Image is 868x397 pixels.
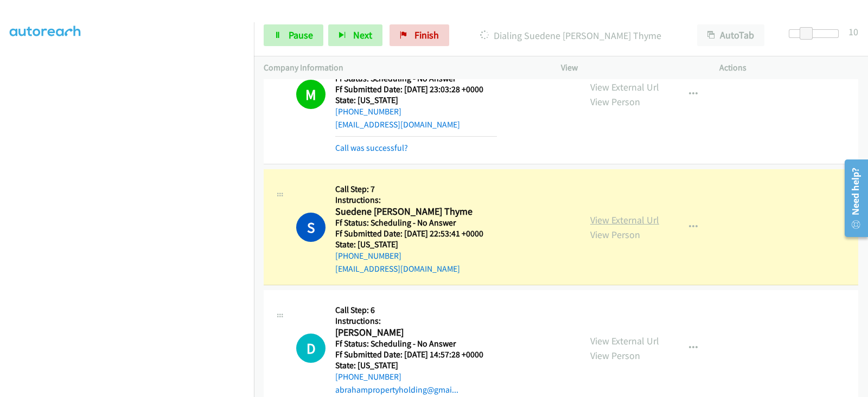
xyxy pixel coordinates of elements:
[335,338,497,349] h5: Ff Status: Scheduling - No Answer
[296,80,325,109] h1: M
[590,81,659,93] a: View External Url
[464,28,678,43] p: Dialing Suedene [PERSON_NAME] Thyme
[335,360,497,371] h5: State: [US_STATE]
[335,119,460,130] a: [EMAIL_ADDRESS][DOMAIN_NAME]
[264,61,541,74] p: Company Information
[296,334,325,363] div: The call is yet to be attempted
[264,24,323,46] a: Pause
[335,95,497,106] h5: State: [US_STATE]
[335,316,497,326] h5: Instructions:
[289,29,313,41] span: Pause
[296,213,325,242] h1: S
[590,228,640,241] a: View Person
[335,305,497,316] h5: Call Step: 6
[335,206,497,218] h2: Suedene [PERSON_NAME] Thyme
[335,349,497,360] h5: Ff Submitted Date: [DATE] 14:57:28 +0000
[335,239,497,250] h5: State: [US_STATE]
[590,95,640,108] a: View Person
[335,228,497,239] h5: Ff Submitted Date: [DATE] 22:53:41 +0000
[328,24,382,46] button: Next
[335,84,497,95] h5: Ff Submitted Date: [DATE] 23:03:28 +0000
[335,195,497,206] h5: Instructions:
[590,335,659,347] a: View External Url
[719,61,858,74] p: Actions
[335,73,497,84] h5: Ff Status: Scheduling - No Answer
[414,29,439,41] span: Finish
[590,349,640,362] a: View Person
[335,106,401,117] a: [PHONE_NUMBER]
[848,24,858,39] div: 10
[335,264,460,274] a: [EMAIL_ADDRESS][DOMAIN_NAME]
[335,217,497,228] h5: Ff Status: Scheduling - No Answer
[390,24,449,46] a: Finish
[335,326,497,339] h2: [PERSON_NAME]
[697,24,764,46] button: AutoTab
[561,61,700,74] p: View
[335,184,497,195] h5: Call Step: 7
[837,155,868,241] iframe: Resource Center
[335,143,408,153] a: Call was successful?
[590,214,659,226] a: View External Url
[353,29,372,41] span: Next
[296,334,325,363] h1: D
[335,385,458,395] a: abrahampropertyholding@gmai...
[335,251,401,261] a: [PHONE_NUMBER]
[335,372,401,382] a: [PHONE_NUMBER]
